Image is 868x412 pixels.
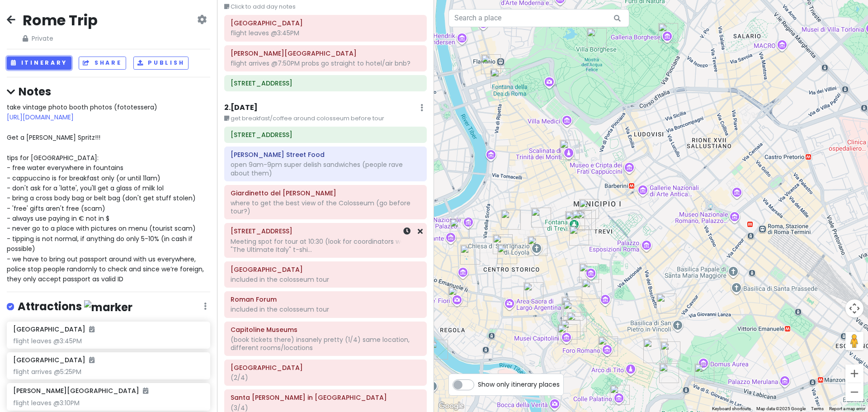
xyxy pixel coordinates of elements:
[7,85,210,99] h4: Notes
[231,364,420,372] h6: Capitoline Hill
[7,103,206,284] span: take vintage photo booth photos (fototessera) Get a [PERSON_NAME] Spritz!!! tips for [GEOGRAPHIC_...
[231,59,420,67] div: flight arrives @7:50PM probs go straight to hotel/air bnb?
[224,114,427,123] small: get breakfast/coffee around colosseum before tour
[231,131,420,139] h6: Via Marmorata, 16
[450,218,470,238] div: Del Giudice Roma
[231,305,420,313] div: included in the colosseum tour
[89,326,94,332] i: Added to itinerary
[501,210,521,230] div: Giolitti
[572,210,592,230] div: La Sella Roma
[579,199,599,219] div: Leather Craftsman
[231,199,420,215] div: where to get the best view of the Colosseum (go before tour?)
[231,374,420,382] div: (2/4)
[231,265,420,274] h6: Palatine Hill
[576,210,596,230] div: Ristorante Taberna Patrizi e Plebei
[231,151,420,159] h6: Mizio's Street Food
[231,295,420,303] h6: Roman Forum
[224,2,427,11] small: Click to add day notes
[598,336,618,356] div: Roman Forum
[565,211,585,231] div: Trevi Fountain
[582,279,602,299] div: Oro Bistrot
[659,363,679,383] div: Colosseum
[845,299,863,317] button: Map camera controls
[460,245,480,265] div: Piazza Navona
[712,406,751,412] button: Keyboard shortcuts
[587,28,607,48] div: Villa Borghese
[561,297,581,317] div: Altare della Patria
[224,103,258,113] h6: 2 . [DATE]
[13,337,203,345] div: flight leaves @3:45PM
[845,365,863,383] button: Zoom in
[756,406,806,411] span: Map data ©2025 Google
[79,57,126,70] button: Share
[694,364,714,384] div: The Court Bar. Palazzo Manfredi
[403,226,410,237] a: Set a time
[845,332,863,350] button: Drag Pegman onto the map to open Street View
[560,140,580,160] div: Spanish Steps
[231,404,420,412] div: (3/4)
[18,299,132,314] h4: Attractions
[491,68,510,88] div: Piazza del Popolo
[478,379,560,389] span: Show only itinerary places
[436,400,466,412] a: Open this area in Google Maps (opens a new window)
[231,189,420,197] h6: Giardinetto del Monte Oppio
[231,393,420,402] h6: Santa Maria in Aracoeli Basilica
[569,226,589,246] div: Pastasciutta
[231,49,420,57] h6: Leonardo da Vinci International Airport
[658,23,678,43] div: Galleria Borghese
[811,406,824,411] a: Terms (opens in new tab)
[231,237,420,254] div: Meeting spot for tour at 10:30 (look for coordinators wearing "The Ultimate Italy" t-shi...
[143,388,148,394] i: Added to itinerary
[643,339,668,363] div: Via del Colosseo, 31
[231,336,420,352] div: (book tickets there) insanely pretty (1/4) same location, different rooms/locations
[13,399,203,407] div: flight leaves @3:10PM
[448,287,468,307] div: Campo de' Fiori
[231,275,420,284] div: included in the colosseum tour
[231,326,420,334] h6: Capitoline Museums
[13,368,203,376] div: flight arrives @5:25PM
[7,57,71,70] button: Itinerary
[481,54,501,74] div: Pastasciutta
[231,29,420,37] div: flight leaves @3:45PM
[567,312,587,332] div: Santa Maria in Aracoeli Basilica
[610,385,630,405] div: Palatine Hill
[7,113,74,122] a: [URL][DOMAIN_NAME]
[13,325,94,333] h6: [GEOGRAPHIC_DATA]
[418,226,423,237] a: Remove from day
[531,208,551,227] div: Piazza Colonna
[89,357,94,363] i: Added to itinerary
[660,341,680,361] div: Giardinetto del Monte Oppio
[13,356,94,364] h6: [GEOGRAPHIC_DATA]
[561,320,580,340] div: Capitoline Hill
[231,79,420,87] h6: Via Marmorata, 16
[231,161,420,177] div: open 9am-9pm super delish sandwiches (people rave about them)
[448,9,629,27] input: Search a place
[579,263,599,283] div: Via Quattro Novembre, 139
[84,300,132,314] img: marker
[133,57,189,70] button: Publish
[13,387,148,395] h6: [PERSON_NAME][GEOGRAPHIC_DATA]
[656,294,676,313] div: Mizio's Street Food
[829,406,865,411] a: Report a map error
[845,383,863,401] button: Zoom out
[563,301,583,321] div: Monument to Victor Emmanuel II
[497,244,517,264] div: Pantheon
[428,340,448,360] div: Piazza Trilussa
[528,236,547,256] div: Chiesa di Sant'Ignazio di Loyola
[231,19,420,27] h6: Dublin Airport
[524,282,543,302] div: Chiesa del Gesù.
[23,33,98,43] span: Private
[557,324,577,344] div: Capitoline Museums
[493,234,513,254] div: Osteria da Fortunata - Pantheon
[23,11,98,30] h2: Rome Trip
[231,227,420,235] h6: Via del Colosseo, 31
[436,400,466,412] img: Google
